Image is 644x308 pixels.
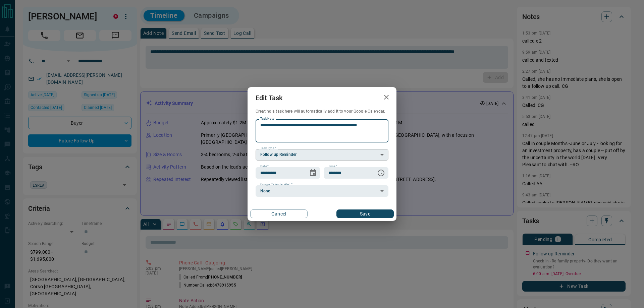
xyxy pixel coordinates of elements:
[260,182,292,187] label: Google Calendar Alert
[260,146,276,150] label: Task Type
[250,209,308,218] button: Cancel
[260,117,274,121] label: Task Note
[336,209,394,218] button: Save
[256,109,388,114] p: Creating a task here will automatically add it to your Google Calendar.
[248,87,290,109] h2: Edit Task
[256,149,388,161] div: Follow up Reminder
[260,164,269,169] label: Date
[374,166,388,180] button: Choose time, selected time is 6:00 AM
[306,166,320,180] button: Choose date, selected date is Oct 8, 2025
[256,185,388,197] div: None
[328,164,337,169] label: Time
